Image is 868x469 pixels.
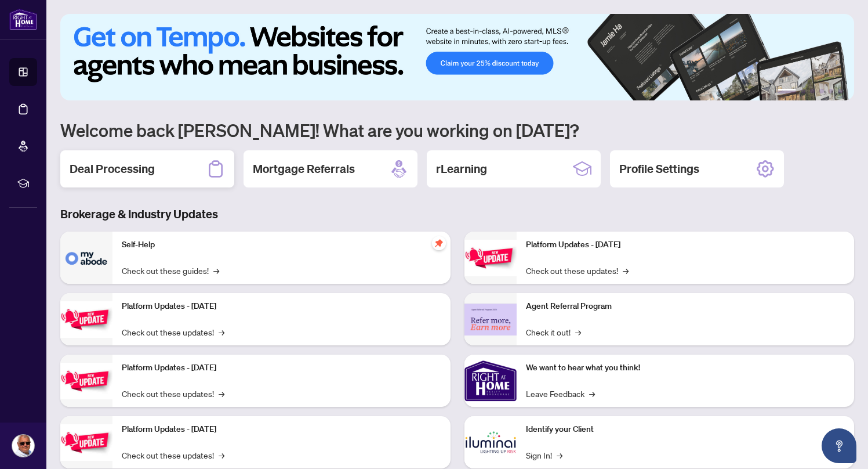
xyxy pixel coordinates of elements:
button: Open asap [822,428,856,463]
img: Platform Updates - June 23, 2025 [464,240,517,276]
button: 6 [838,89,842,93]
a: Check out these updates!→ [122,326,224,338]
button: 3 [810,89,815,93]
span: → [213,264,219,277]
img: Identify your Client [464,416,517,468]
a: Check out these guides!→ [122,264,219,277]
p: Self-Help [122,239,441,251]
button: 4 [819,89,824,93]
p: Agent Referral Program [526,300,845,313]
p: We want to hear what you think! [526,362,845,374]
h2: Deal Processing [70,161,155,177]
a: Leave Feedback→ [526,387,595,400]
button: 2 [801,89,805,93]
h1: Welcome back [PERSON_NAME]! What are you working on [DATE]? [60,119,854,141]
button: 5 [829,89,833,93]
p: Platform Updates - [DATE] [526,239,845,251]
img: logo [9,9,37,30]
img: Platform Updates - July 8, 2025 [60,424,112,461]
img: Platform Updates - September 16, 2025 [60,301,112,338]
a: Check out these updates!→ [122,387,224,400]
img: Slide 0 [60,14,854,100]
p: Platform Updates - [DATE] [122,300,441,313]
span: → [219,326,224,338]
h2: rLearning [436,161,487,177]
img: Self-Help [60,232,112,284]
p: Identify your Client [526,423,845,436]
h2: Profile Settings [619,161,699,177]
span: → [623,264,629,277]
a: Check it out!→ [526,326,581,338]
h3: Brokerage & Industry Updates [60,206,854,222]
img: Profile Icon [12,435,34,457]
img: We want to hear what you think! [464,355,517,407]
a: Sign In!→ [526,449,562,461]
a: Check out these updates!→ [526,264,629,277]
span: pushpin [432,236,446,250]
button: 1 [778,89,796,93]
img: Agent Referral Program [464,304,517,335]
h2: Mortgage Referrals [253,161,355,177]
span: → [557,449,562,461]
p: Platform Updates - [DATE] [122,362,441,374]
span: → [589,387,595,400]
span: → [219,449,224,461]
span: → [219,387,224,400]
img: Platform Updates - July 21, 2025 [60,363,112,399]
p: Platform Updates - [DATE] [122,423,441,436]
span: → [575,326,581,338]
a: Check out these updates!→ [122,449,224,461]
